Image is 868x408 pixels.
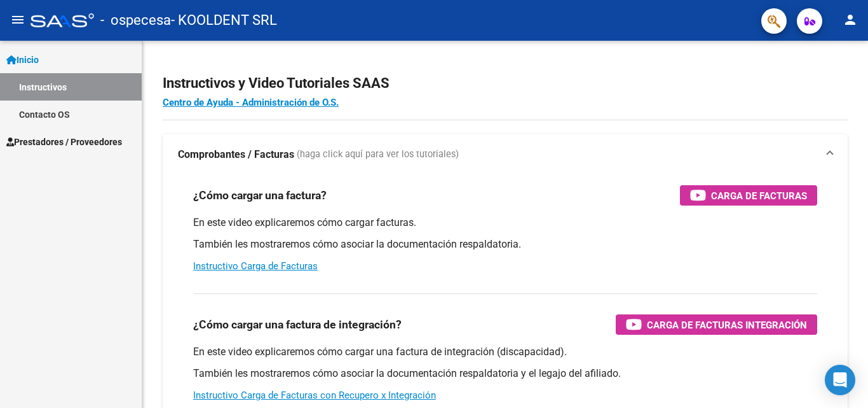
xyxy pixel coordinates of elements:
a: Instructivo Carga de Facturas [193,260,318,272]
p: También les mostraremos cómo asociar la documentación respaldatoria. [193,237,817,251]
mat-icon: menu [10,12,25,27]
button: Carga de Facturas [680,185,817,206]
span: Inicio [6,53,39,67]
p: En este video explicaremos cómo cargar una factura de integración (discapacidad). [193,345,817,359]
span: Carga de Facturas [711,188,807,204]
span: - ospecesa [100,6,171,34]
a: Instructivo Carga de Facturas con Recupero x Integración [193,390,436,401]
strong: Comprobantes / Facturas [178,148,294,162]
mat-expansion-panel-header: Comprobantes / Facturas (haga click aquí para ver los tutoriales) [163,134,848,175]
div: Open Intercom Messenger [825,365,855,395]
span: Carga de Facturas Integración [647,317,807,333]
span: Prestadores / Proveedores [6,135,122,149]
a: Centro de Ayuda - Administración de O.S. [163,97,339,108]
h3: ¿Cómo cargar una factura? [193,186,327,204]
h3: ¿Cómo cargar una factura de integración? [193,316,402,334]
span: (haga click aquí para ver los tutoriales) [297,148,459,162]
button: Carga de Facturas Integración [616,314,817,335]
mat-icon: person [843,12,858,27]
p: En este video explicaremos cómo cargar facturas. [193,216,817,230]
h2: Instructivos y Video Tutoriales SAAS [163,71,848,95]
p: También les mostraremos cómo asociar la documentación respaldatoria y el legajo del afiliado. [193,367,817,381]
span: - KOOLDENT SRL [171,6,277,34]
